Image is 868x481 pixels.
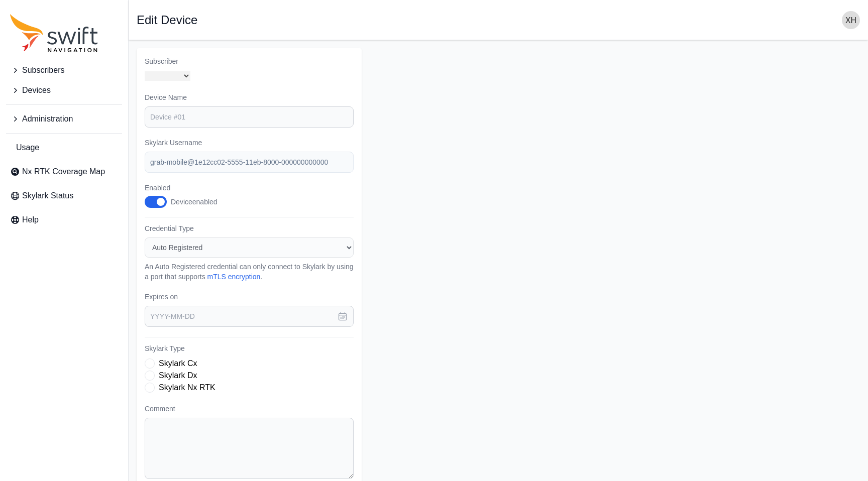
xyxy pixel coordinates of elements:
div: Device enabled [171,197,218,207]
div: Skylark Type [145,357,354,394]
a: Nx RTK Coverage Map [6,162,122,182]
a: Help [6,210,122,230]
label: Enabled [145,183,228,193]
span: Nx RTK Coverage Map [22,166,105,178]
label: Credential Type [145,223,354,233]
span: Devices [22,84,51,96]
label: Skylark Dx [159,370,197,382]
input: example-user [145,152,354,173]
button: Subscribers [6,60,122,80]
button: Devices [6,80,122,100]
span: Skylark Status [22,190,73,202]
span: Usage [16,142,39,154]
label: Skylark Username [145,138,354,148]
span: Administration [22,113,73,125]
input: YYYY-MM-DD [145,306,354,327]
label: Comment [145,404,354,414]
label: Skylark Cx [159,357,197,370]
button: Administration [6,109,122,129]
a: Usage [6,138,122,158]
a: Skylark Status [6,186,122,206]
img: user photo [842,11,860,29]
input: Device #01 [145,106,354,128]
span: Subscribers [22,64,64,76]
span: Help [22,214,39,226]
label: Expires on [145,292,354,302]
p: An Auto Registered credential can only connect to Skylark by using a port that supports . [145,262,354,282]
label: Subscriber [145,56,354,66]
label: Device Name [145,92,354,102]
label: Skylark Nx RTK [159,382,215,394]
a: mTLS encryption [207,273,261,281]
h1: Edit Device [137,14,197,26]
label: Skylark Type [145,343,354,353]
